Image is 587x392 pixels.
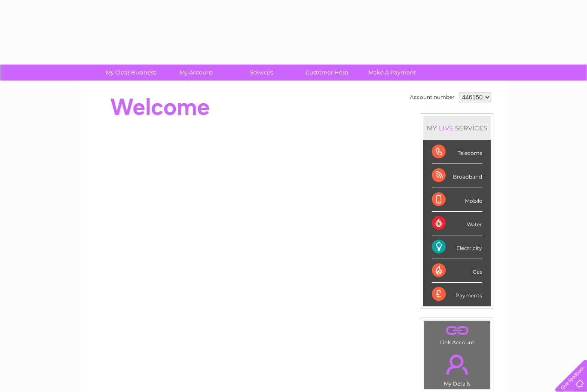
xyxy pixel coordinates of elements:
[432,212,482,235] div: Water
[424,321,490,348] td: Link Account
[161,65,232,80] a: My Account
[426,323,488,338] a: .
[432,140,482,164] div: Telecoms
[432,188,482,212] div: Mobile
[426,349,488,380] a: .
[424,347,490,389] td: My Details
[357,65,428,80] a: Make A Payment
[423,116,491,140] div: MY SERVICES
[432,283,482,306] div: Payments
[437,124,455,132] div: LIVE
[432,235,482,259] div: Electricity
[226,65,297,80] a: Services
[432,259,482,283] div: Gas
[408,90,457,105] td: Account number
[95,65,166,80] a: My Clear Business
[432,164,482,188] div: Broadband
[291,65,362,80] a: Customer Help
